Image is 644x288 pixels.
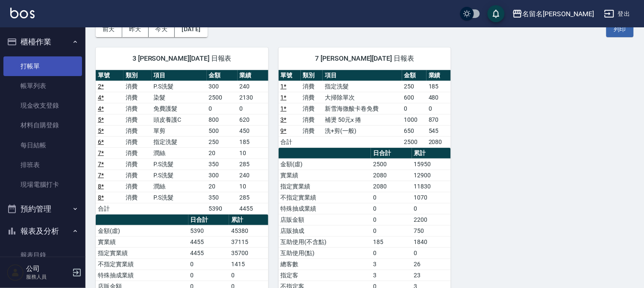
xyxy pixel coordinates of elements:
a: 報表目錄 [3,245,82,265]
td: 消費 [124,147,151,159]
td: 0 [412,203,451,214]
th: 日合計 [371,148,412,159]
th: 日合計 [188,215,229,226]
td: 2500 [371,159,412,170]
td: 特殊抽成業績 [279,203,371,214]
td: 0 [412,247,451,259]
td: 指定洗髮 [323,81,402,92]
span: 3 [PERSON_NAME][DATE] 日報表 [106,54,258,63]
td: 26 [412,259,451,270]
td: 消費 [124,81,151,92]
td: 合計 [96,203,124,214]
th: 金額 [402,70,426,81]
td: 250 [207,136,238,147]
td: 0 [229,270,268,281]
td: 免費護髮 [152,103,207,114]
td: 5390 [207,203,238,214]
td: 頭皮養護C [152,114,207,125]
td: 0 [371,225,412,236]
td: 250 [402,81,426,92]
td: 185 [371,236,412,247]
img: Person [7,264,24,281]
td: 2130 [238,92,268,103]
h5: 公司 [26,264,70,273]
button: 昨天 [122,21,149,37]
td: 1415 [229,259,268,270]
td: 750 [412,225,451,236]
td: 2080 [426,136,451,147]
button: save [488,5,505,22]
td: 消費 [124,170,151,181]
td: 0 [371,247,412,259]
td: 350 [207,192,238,203]
td: 消費 [301,103,323,114]
td: 消費 [124,92,151,103]
th: 金額 [207,70,238,81]
td: P.S洗髮 [152,192,207,203]
td: P.S洗髮 [152,170,207,181]
td: 285 [238,159,268,170]
td: 545 [426,125,451,136]
td: 240 [238,170,268,181]
td: 店販抽成 [279,225,371,236]
td: 指定實業績 [96,247,188,259]
td: 0 [371,203,412,214]
td: 0 [188,259,229,270]
td: P.S洗髮 [152,159,207,170]
a: 現金收支登錄 [3,96,82,115]
td: 1000 [402,114,426,125]
img: Logo [10,8,35,18]
div: 名留名[PERSON_NAME] [523,9,594,19]
th: 項目 [323,70,402,81]
td: 實業績 [279,170,371,181]
td: 不指定實業績 [96,259,188,270]
td: 450 [238,125,268,136]
td: 0 [371,214,412,225]
td: P.S洗髮 [152,81,207,92]
td: 10 [238,181,268,192]
td: 285 [238,192,268,203]
td: 染髮 [152,92,207,103]
td: 0 [207,103,238,114]
td: 1070 [412,192,451,203]
td: 新雪海微酸卡卷免費 [323,103,402,114]
td: 23 [412,270,451,281]
td: 5390 [188,225,229,236]
td: 2080 [371,170,412,181]
a: 現場電腦打卡 [3,175,82,194]
td: 350 [207,159,238,170]
td: 0 [402,103,426,114]
td: 店販金額 [279,214,371,225]
td: 3 [371,270,412,281]
td: 消費 [301,92,323,103]
td: 消費 [124,103,151,114]
th: 累計 [229,215,268,226]
td: 實業績 [96,236,188,247]
td: 600 [402,92,426,103]
td: 不指定實業績 [279,192,371,203]
button: [DATE] [175,21,207,37]
th: 單號 [279,70,301,81]
td: 35700 [229,247,268,259]
td: 15950 [412,159,451,170]
td: 2200 [412,214,451,225]
td: 金額(虛) [96,225,188,236]
button: 預約管理 [3,198,82,220]
td: 870 [426,114,451,125]
a: 打帳單 [3,56,82,76]
th: 業績 [426,70,451,81]
td: 2500 [402,136,426,147]
td: 消費 [124,136,151,147]
td: 620 [238,114,268,125]
td: 消費 [124,181,151,192]
p: 服務人員 [26,273,70,281]
td: 1840 [412,236,451,247]
button: 前天 [96,21,122,37]
th: 項目 [152,70,207,81]
td: 0 [371,192,412,203]
td: 消費 [124,114,151,125]
th: 業績 [238,70,268,81]
table: a dense table [96,70,268,215]
td: 大掃除單次 [323,92,402,103]
td: 總客數 [279,259,371,270]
